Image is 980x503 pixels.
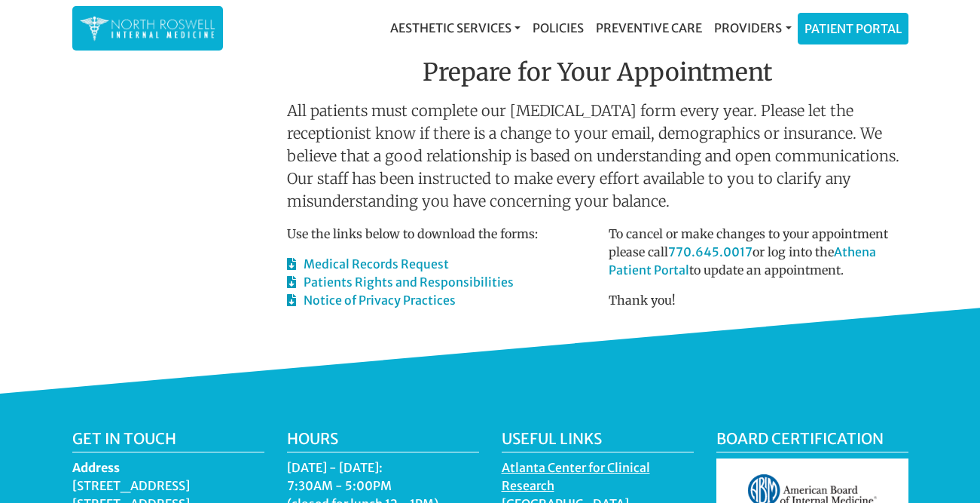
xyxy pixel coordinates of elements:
[80,14,215,43] img: North Roswell Internal Medicine
[502,460,650,497] a: Atlanta Center for Clinical Research
[590,13,708,43] a: Preventive Care
[668,244,753,259] a: 770.645.0017
[716,430,908,452] h5: Board Certification
[609,244,876,278] a: Athena Patient Portal
[72,430,264,452] h5: Get in touch
[798,14,908,44] a: Patient Portal
[287,22,908,93] h2: Prepare for Your Appointment
[72,459,264,477] dt: Address
[287,430,479,452] h5: Hours
[384,13,527,43] a: Aesthetic Services
[527,13,590,43] a: Policies
[609,291,908,309] p: Thank you!
[708,13,797,43] a: Providers
[502,430,694,452] h5: Useful Links
[287,293,456,308] a: Notice of Privacy Practices
[287,100,908,213] p: All patients must complete our [MEDICAL_DATA] form every year. Please let the receptionist know i...
[287,256,449,271] a: Medical Records Request
[609,225,908,279] p: To cancel or make changes to your appointment please call or log into the to update an appointment.
[287,275,514,290] a: Patients Rights and Responsibilities
[287,225,587,243] p: Use the links below to download the forms:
